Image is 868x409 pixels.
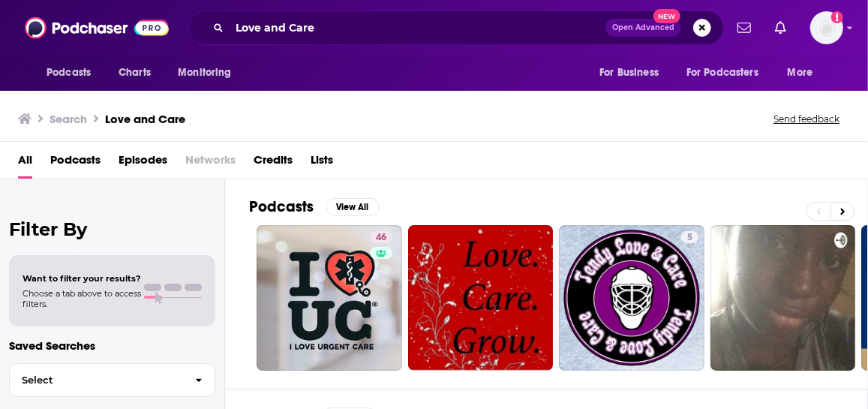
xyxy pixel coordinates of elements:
[831,11,843,23] svg: Add a profile image
[687,230,692,245] span: 5
[10,375,183,385] span: Select
[254,148,293,179] a: Credits
[249,197,314,216] h2: Podcasts
[9,363,215,397] button: Select
[18,148,32,179] a: All
[249,197,380,216] a: PodcastsView All
[769,15,792,41] a: Show notifications dropdown
[25,14,169,42] img: Podchaser - Follow, Share and Rate Podcasts
[167,59,251,87] button: open menu
[178,62,231,83] span: Monitoring
[188,11,724,45] div: Search podcasts, credits, & more...
[810,11,843,44] img: User Profile
[599,62,659,83] span: For Business
[788,62,813,83] span: More
[810,11,843,44] button: Show profile menu
[810,11,843,44] span: Logged in as dvarilias
[47,62,91,83] span: Podcasts
[769,113,844,125] button: Send feedback
[605,19,681,37] button: Open AdvancedNew
[257,225,402,371] a: 46
[681,231,698,243] a: 5
[9,218,215,240] h2: Filter By
[326,198,380,216] button: View All
[230,16,605,40] input: Search podcasts, credits, & more...
[185,148,236,179] span: Networks
[119,62,151,83] span: Charts
[612,24,674,32] span: Open Advanced
[50,148,101,179] a: Podcasts
[23,288,141,309] span: Choose a tab above to access filters.
[9,338,215,353] p: Saved Searches
[686,62,758,83] span: For Podcasters
[119,148,167,179] a: Episodes
[559,225,704,371] a: 5
[370,231,392,243] a: 46
[589,59,677,87] button: open menu
[109,59,160,87] a: Charts
[36,59,110,87] button: open menu
[23,273,141,284] span: Want to filter your results?
[653,9,680,23] span: New
[105,112,185,126] h3: Love and Care
[731,15,757,41] a: Show notifications dropdown
[777,59,832,87] button: open menu
[50,112,87,126] h3: Search
[311,148,333,179] a: Lists
[677,59,780,87] button: open menu
[376,230,386,245] span: 46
